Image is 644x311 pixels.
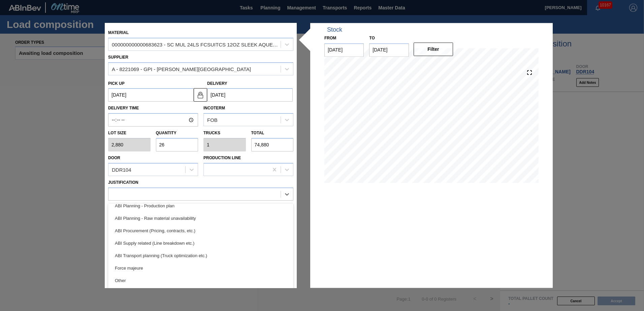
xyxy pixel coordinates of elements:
div: DDR104 [112,167,131,173]
label: Pick up [108,81,125,86]
label: From [324,36,336,40]
div: Other [108,274,293,287]
input: mm/dd/yyyy [324,43,364,57]
label: Production Line [203,155,241,160]
div: Stock [327,26,342,33]
input: mm/dd/yyyy [108,89,194,102]
label: Quantity [156,131,176,136]
div: A - 8221069 - GPI - [PERSON_NAME][GEOGRAPHIC_DATA] [112,66,251,72]
label: Supplier [108,55,128,60]
div: FOB [207,117,218,123]
div: ABI Supply related (Line breakdown etc.) [108,237,293,249]
label: Delivery Time [108,104,198,113]
input: mm/dd/yyyy [207,89,293,102]
label: Lot size [108,129,151,138]
div: ABI Procurement (Pricing, contracts, etc.) [108,224,293,237]
button: locked [194,88,207,102]
div: Force majeure [108,262,293,274]
label: Material [108,30,129,35]
label: Justification [108,180,138,185]
label: Incoterm [203,106,225,111]
label: Door [108,155,120,160]
label: Delivery [207,81,227,86]
div: Other supplier issue - Change of supplier [108,287,293,299]
div: 000000000000683623 - SC MUL 24LS FCSUITCS 12OZ SLEEK AQUEOUS [112,42,281,47]
button: Filter [414,42,453,56]
label: to [369,36,375,40]
label: Trucks [203,131,220,136]
label: Comments [108,202,293,212]
img: locked [196,91,204,99]
div: ABI Transport planning (Truck optimization etc.) [108,249,293,262]
div: ABI Planning - Production plan [108,200,293,212]
input: mm/dd/yyyy [369,43,409,57]
div: ABI Planning - Raw material unavailability [108,212,293,224]
label: Total [251,131,264,136]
